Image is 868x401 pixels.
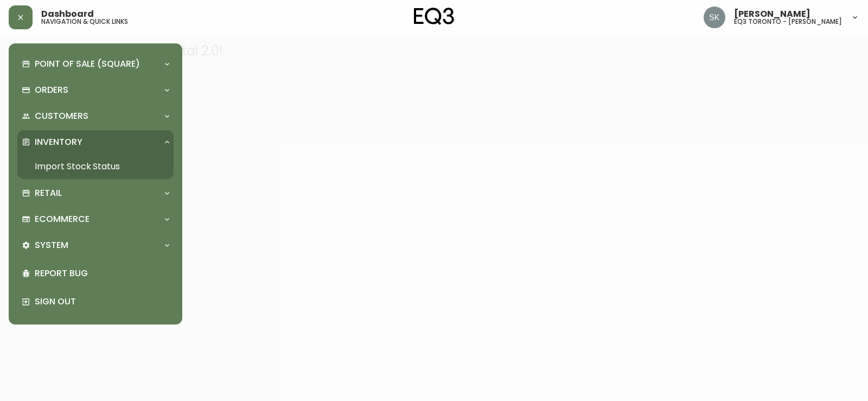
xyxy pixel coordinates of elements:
[35,110,88,122] p: Customers
[35,239,68,251] p: System
[17,52,174,76] div: Point of Sale (Square)
[17,288,174,316] div: Sign Out
[17,259,174,288] div: Report Bug
[734,18,842,25] h5: eq3 toronto - [PERSON_NAME]
[35,268,169,279] p: Report Bug
[17,181,174,205] div: Retail
[41,10,94,18] span: Dashboard
[17,154,174,179] a: Import Stock Status
[41,18,128,25] h5: navigation & quick links
[35,296,169,308] p: Sign Out
[704,7,725,28] img: 2f4b246f1aa1d14c63ff9b0999072a8a
[35,213,90,225] p: Ecommerce
[17,207,174,231] div: Ecommerce
[35,187,62,199] p: Retail
[414,8,454,25] img: logo
[17,104,174,128] div: Customers
[17,78,174,102] div: Orders
[17,233,174,257] div: System
[734,10,810,18] span: [PERSON_NAME]
[17,130,174,154] div: Inventory
[35,58,140,70] p: Point of Sale (Square)
[35,84,68,96] p: Orders
[35,136,82,148] p: Inventory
